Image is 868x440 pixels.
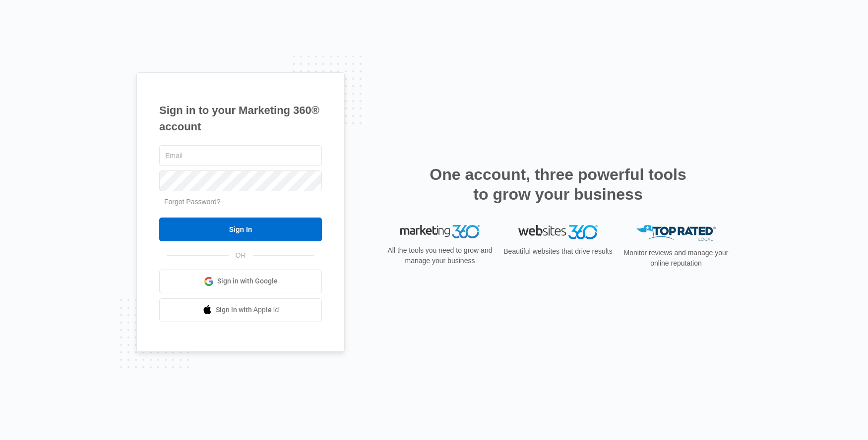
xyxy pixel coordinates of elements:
p: Monitor reviews and manage your online reputation [620,248,732,269]
span: Sign in with Apple Id [216,305,279,315]
img: Websites 360 [518,225,598,239]
p: All the tools you need to grow and manage your business [384,245,496,266]
p: Beautiful websites that drive results [502,246,614,257]
a: Sign in with Apple Id [159,298,322,322]
a: Sign in with Google [159,270,322,293]
input: Sign In [159,218,322,241]
img: Top Rated Local [636,225,716,241]
span: Sign in with Google [217,276,278,286]
img: Marketing 360 [400,225,480,239]
span: OR [229,250,253,261]
input: Email [159,145,322,166]
h1: Sign in to your Marketing 360® account [159,102,322,135]
h2: One account, three powerful tools to grow your business [427,165,689,204]
a: Forgot Password? [164,198,221,206]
